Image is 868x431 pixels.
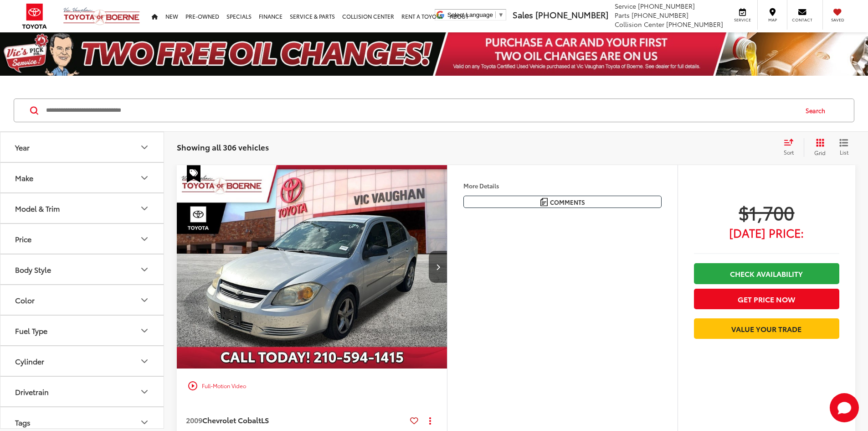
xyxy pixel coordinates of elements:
[638,1,695,10] span: [PHONE_NUMBER]
[666,20,723,29] span: [PHONE_NUMBER]
[0,163,164,192] button: MakeMake
[176,165,448,369] img: 2009 Chevrolet Cobalt LS
[186,415,202,425] span: 2009
[694,263,839,284] a: Check Availability
[550,198,585,207] span: Comments
[139,264,150,275] div: Body Style
[0,193,164,223] button: Model & TrimModel & Trim
[615,1,636,10] span: Service
[15,204,60,213] div: Model & Trim
[176,165,448,369] a: 2009 Chevrolet Cobalt LS2009 Chevrolet Cobalt LS2009 Chevrolet Cobalt LS2009 Chevrolet Cobalt LS
[784,148,794,156] span: Sort
[15,173,33,182] div: Make
[797,99,838,122] button: Search
[732,17,753,23] span: Service
[139,172,150,183] div: Make
[15,418,31,426] div: Tags
[814,149,826,156] span: Grid
[694,318,839,339] a: Value Your Trade
[540,198,548,206] img: Comments
[139,386,150,397] div: Drivetrain
[447,11,493,18] span: Select Language
[176,165,448,369] div: 2009 Chevrolet Cobalt LS 0
[513,9,533,21] span: Sales
[694,228,839,237] span: [DATE] Price:
[832,138,855,156] button: List View
[762,17,782,23] span: Map
[139,356,150,367] div: Cylinder
[830,393,859,422] svg: Start Chat
[694,201,839,223] span: $1,700
[839,148,848,156] span: List
[0,132,164,162] button: YearYear
[463,196,662,208] button: Comments
[830,393,859,422] button: Toggle Chat Window
[202,415,261,425] span: Chevrolet Cobalt
[535,9,608,21] span: [PHONE_NUMBER]
[139,417,150,428] div: Tags
[139,295,150,306] div: Color
[447,11,504,18] a: Select Language​
[15,234,31,243] div: Price
[779,138,804,156] button: Select sort value
[15,296,35,304] div: Color
[139,203,150,214] div: Model & Trim
[186,415,406,425] a: 2009Chevrolet CobaltLS
[261,415,269,425] span: LS
[63,7,140,26] img: Vic Vaughan Toyota of Boerne
[0,377,164,406] button: DrivetrainDrivetrain
[0,254,164,284] button: Body StyleBody Style
[177,141,269,152] span: Showing all 306 vehicles
[422,412,438,428] button: Actions
[429,417,431,424] span: dropdown dots
[139,234,150,244] div: Price
[827,17,847,23] span: Saved
[0,346,164,376] button: CylinderCylinder
[15,143,30,151] div: Year
[495,11,496,18] span: ​
[0,224,164,254] button: PricePrice
[15,357,44,365] div: Cylinder
[804,138,832,156] button: Grid View
[139,142,150,153] div: Year
[694,289,839,309] button: Get Price Now
[632,10,688,20] span: [PHONE_NUMBER]
[187,165,200,182] span: Special
[498,11,504,18] span: ▼
[45,99,797,121] input: Search by Make, Model, or Keyword
[792,17,812,23] span: Contact
[0,285,164,315] button: ColorColor
[429,251,447,283] button: Next image
[463,182,662,189] h4: More Details
[615,10,630,20] span: Parts
[0,316,164,345] button: Fuel TypeFuel Type
[139,325,150,336] div: Fuel Type
[15,387,49,396] div: Drivetrain
[615,20,664,29] span: Collision Center
[15,265,51,274] div: Body Style
[15,326,47,335] div: Fuel Type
